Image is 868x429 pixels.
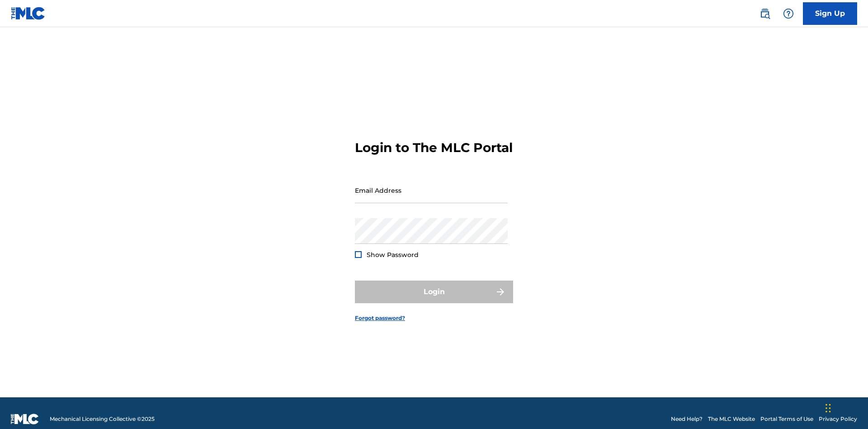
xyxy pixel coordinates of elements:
[355,140,513,156] h3: Login to The MLC Portal
[760,415,813,423] a: Portal Terms of Use
[779,5,797,23] div: Help
[11,414,39,424] img: logo
[671,415,703,423] a: Need Help?
[823,386,868,429] iframe: Chat Widget
[783,8,794,19] img: help
[756,5,774,23] a: Public Search
[826,395,831,422] div: Drag
[819,415,857,423] a: Privacy Policy
[11,7,46,20] img: MLC Logo
[50,415,155,423] span: Mechanical Licensing Collective © 2025
[355,314,405,322] a: Forgot password?
[759,8,770,19] img: search
[803,2,857,25] a: Sign Up
[367,251,419,259] span: Show Password
[708,415,755,423] a: The MLC Website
